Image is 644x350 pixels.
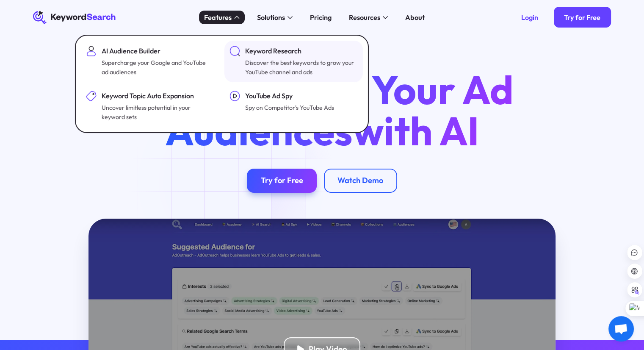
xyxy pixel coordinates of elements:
a: AI Audience BuilderSupercharge your Google and YouTube ad audiences [81,41,219,82]
div: Discover the best keywords to grow your YouTube channel and ads [245,58,356,77]
div: Supercharge your Google and YouTube ad audiences [102,58,212,77]
div: Pricing [310,12,332,23]
div: Resources [348,12,380,23]
div: AI Audience Builder [102,46,212,56]
div: Features [204,12,232,23]
div: Spy on Competitor's YouTube Ads [245,103,334,112]
nav: Features [75,35,369,133]
a: Try for Free [247,169,317,193]
div: Try for Free [564,13,600,22]
div: Watch Demo [337,176,383,186]
span: with AI [353,106,479,156]
a: About [400,11,430,25]
div: Solutions [257,12,285,23]
a: Keyword ResearchDiscover the best keywords to grow your YouTube channel and ads [224,41,363,82]
a: YouTube Ad SpySpy on Competitor's YouTube Ads [224,86,363,127]
div: Try for Free [261,176,303,186]
a: Pricing [304,11,337,25]
h1: Supercharge Your Ad Audiences [114,69,529,151]
div: Login [521,13,538,22]
a: Try for Free [554,7,611,28]
a: Open chat [608,316,634,342]
div: Keyword Topic Auto Expansion [102,91,212,101]
div: About [405,12,425,23]
div: Keyword Research [245,46,356,56]
div: YouTube Ad Spy [245,91,334,101]
a: Login [511,7,548,28]
a: Keyword Topic Auto ExpansionUncover limitless potential in your keyword sets [81,86,219,127]
div: Uncover limitless potential in your keyword sets [102,103,212,122]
